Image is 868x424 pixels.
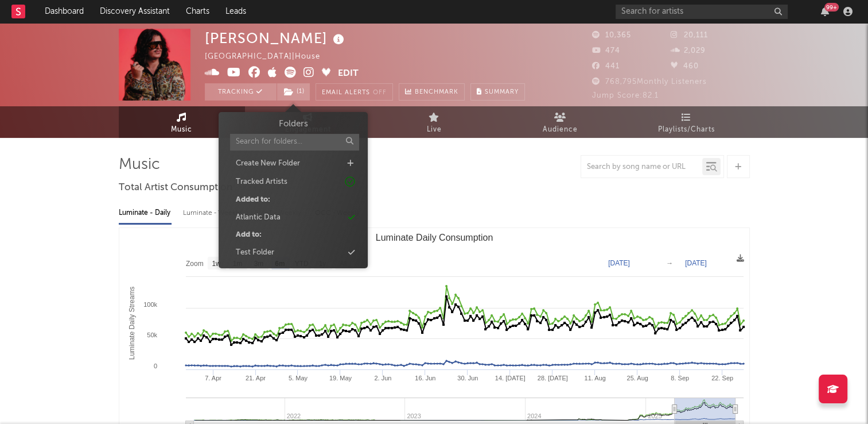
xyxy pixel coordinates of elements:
[212,260,221,268] text: 1w
[671,375,689,381] text: 8. Sep
[329,375,352,381] text: 19. May
[592,63,620,70] span: 441
[671,63,699,70] span: 460
[186,260,204,268] text: Zoom
[485,89,519,95] span: Summary
[236,212,281,223] div: Atlantic Data
[171,123,192,137] span: Music
[316,83,393,101] button: Email AlertsOff
[119,203,172,223] div: Luminate - Daily
[147,332,157,338] text: 50k
[153,363,157,369] text: 0
[236,247,274,259] div: Test Folder
[685,259,707,267] text: [DATE]
[245,106,371,138] a: Engagement
[205,83,277,101] button: Tracking
[457,375,478,381] text: 30. Jun
[143,301,157,308] text: 100k
[371,106,497,138] a: Live
[374,375,391,381] text: 2. Jun
[415,86,458,99] span: Benchmark
[277,83,310,101] span: ( 1 )
[537,375,567,381] text: 28. [DATE]
[277,83,310,101] button: (1)
[592,47,620,55] span: 474
[415,375,435,381] text: 16. Jun
[624,106,750,138] a: Playlists/Charts
[671,47,706,55] span: 2,029
[581,163,702,172] input: Search by song name or URL
[497,106,624,138] a: Audience
[543,123,578,137] span: Audience
[236,158,300,169] div: Create New Folder
[584,375,605,381] text: 11. Aug
[205,29,347,48] div: [PERSON_NAME]
[592,92,659,99] span: Jump Score: 82.1
[399,83,465,101] a: Benchmark
[288,375,308,381] text: 5. May
[119,181,232,195] span: Total Artist Consumption
[821,7,829,16] button: 99+
[592,78,707,86] span: 768,795 Monthly Listeners
[373,90,387,96] em: Off
[427,123,442,137] span: Live
[236,229,262,241] div: Add to:
[666,259,673,267] text: →
[236,176,287,188] div: Tracked Artists
[671,32,708,39] span: 20,111
[236,194,270,206] div: Added to:
[658,123,715,137] span: Playlists/Charts
[338,67,359,81] button: Edit
[183,203,243,223] div: Luminate - Weekly
[626,375,648,381] text: 25. Aug
[205,375,221,381] text: 7. Apr
[495,375,525,381] text: 14. [DATE]
[246,375,266,381] text: 21. Apr
[592,32,631,39] span: 10,365
[824,3,839,11] div: 99 +
[127,287,135,360] text: Luminate Daily Streams
[470,83,525,101] button: Summary
[616,5,788,19] input: Search for artists
[375,233,493,242] text: Luminate Daily Consumption
[608,259,630,267] text: [DATE]
[119,106,245,138] a: Music
[230,134,359,151] input: Search for folders...
[279,118,308,131] h3: Folders
[205,50,333,64] div: [GEOGRAPHIC_DATA] | House
[711,375,733,381] text: 22. Sep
